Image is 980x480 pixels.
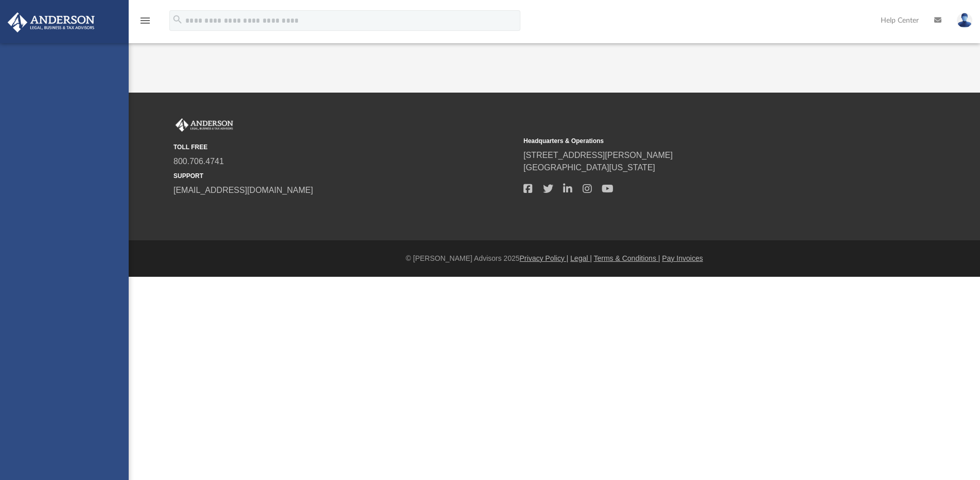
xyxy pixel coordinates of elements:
a: [GEOGRAPHIC_DATA][US_STATE] [523,163,655,172]
small: Headquarters & Operations [523,136,866,146]
a: [EMAIL_ADDRESS][DOMAIN_NAME] [173,186,313,194]
a: Legal | [570,254,592,262]
img: Anderson Advisors Platinum Portal [5,12,98,32]
a: [STREET_ADDRESS][PERSON_NAME] [523,151,673,159]
i: search [172,14,183,25]
img: Anderson Advisors Platinum Portal [173,118,235,132]
a: 800.706.4741 [173,157,224,166]
img: User Pic [957,13,972,28]
a: menu [139,20,151,27]
a: Terms & Conditions | [594,254,660,262]
a: Pay Invoices [662,254,703,262]
small: SUPPORT [173,171,516,181]
i: menu [139,14,151,27]
a: Privacy Policy | [520,254,569,262]
div: © [PERSON_NAME] Advisors 2025 [129,253,980,264]
small: TOLL FREE [173,143,516,152]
